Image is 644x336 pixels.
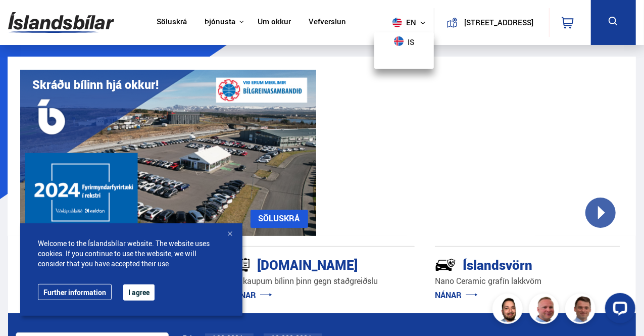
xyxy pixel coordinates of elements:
a: Söluskrá [157,17,187,28]
a: [STREET_ADDRESS] [440,8,543,37]
a: Further information [38,284,112,300]
iframe: LiveChat chat widget [597,289,639,331]
div: [DOMAIN_NAME] [229,255,379,273]
img: nhp88E3Fdnt1Opn2.png [494,295,524,325]
a: NÁNAR [435,290,478,301]
span: en [388,18,414,27]
img: eKx6w-_Home_640_.png [20,70,316,236]
button: I agree [123,284,155,301]
img: -Svtn6bYgwAsiwNX.svg [435,254,456,275]
button: en [388,8,434,37]
a: SÖLUSKRÁ [251,210,308,228]
p: Við kaupum bílinn þinn gegn staðgreiðslu [229,275,415,287]
div: Íslandsvörn [435,255,584,273]
img: svg+xml;base64,PHN2ZyB4bWxucz0iaHR0cDovL3d3dy53My5vcmcvMjAwMC9zdmciIHdpZHRoPSI1MTIiIGhlaWdodD0iNT... [394,36,404,49]
h1: Skráðu bílinn hjá okkur! [32,78,159,91]
p: Nano Ceramic grafín lakkvörn [435,275,620,287]
button: [STREET_ADDRESS] [462,18,536,27]
a: Um okkur [258,17,291,28]
button: Þjónusta [205,17,235,27]
img: FbJEzSuNWCJXmdc-.webp [567,295,597,325]
a: Vefverslun [309,17,346,28]
img: siFngHWaQ9KaOqBr.png [530,295,561,325]
img: G0Ugv5HjCgRt.svg [8,6,114,39]
span: Welcome to the Íslandsbílar website. The website uses cookies. If you continue to use the website... [38,238,225,269]
a: is [379,35,432,50]
img: svg+xml;base64,PHN2ZyB4bWxucz0iaHR0cDovL3d3dy53My5vcmcvMjAwMC9zdmciIHdpZHRoPSI1MTIiIGhlaWdodD0iNT... [392,18,402,27]
a: NÁNAR [229,290,272,301]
